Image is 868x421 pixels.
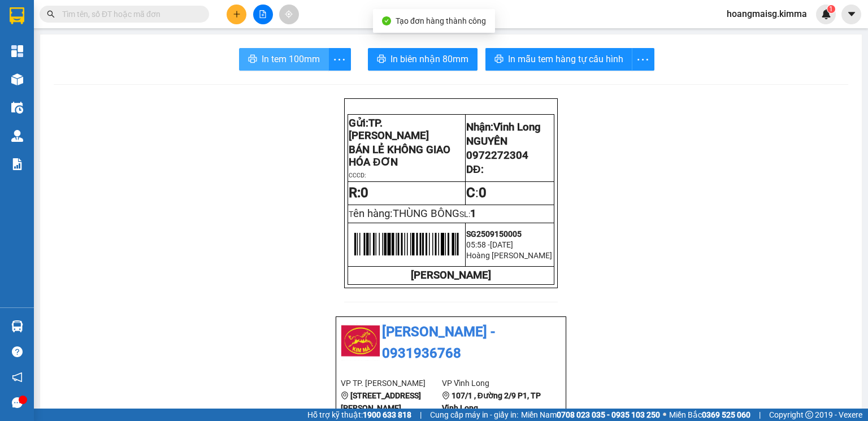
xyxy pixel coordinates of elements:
span: caret-down [847,9,857,19]
div: Vĩnh Long [108,10,187,37]
span: T [349,210,459,219]
button: printerIn tem 100mm [239,48,329,71]
span: plus [233,10,241,18]
span: CCCD: [349,172,366,179]
strong: R: [349,185,368,201]
img: dashboard-icon [11,45,23,57]
sup: 1 [827,5,835,13]
span: search [47,10,55,18]
button: caret-down [841,5,861,24]
strong: C [466,185,475,201]
span: more [632,53,654,67]
span: printer [248,54,257,65]
span: SL: [459,210,470,219]
li: [PERSON_NAME] - 0931936768 [341,322,561,364]
span: Miền Nam [521,409,660,421]
button: plus [227,5,246,24]
span: Tạo đơn hàng thành công [396,16,486,25]
button: more [328,48,351,71]
button: file-add [253,5,273,24]
div: BÁN LẺ KHÔNG GIAO HÓA ĐƠN [10,37,100,64]
span: check-circle [382,16,391,25]
div: HẰNG [108,37,187,50]
span: Gửi: [349,117,429,142]
span: TP. [PERSON_NAME] [349,117,429,142]
span: printer [494,54,504,65]
span: SG2509150005 [466,229,522,238]
span: notification [12,372,23,383]
span: message [12,397,23,408]
span: [DATE] [490,240,513,249]
img: warehouse-icon [11,320,23,332]
span: 0 [361,185,368,201]
img: logo-vxr [10,7,24,24]
span: Hỗ trợ kỹ thuật: [307,409,411,421]
span: ên hàng: [353,207,459,220]
span: In mẫu tem hàng tự cấu hình [508,52,623,66]
span: Nhận: [466,121,541,133]
span: aim [285,10,293,18]
span: Nhận: [108,11,135,23]
button: more [632,48,654,71]
button: printerIn biên nhận 80mm [368,48,478,71]
span: Miền Bắc [669,409,750,421]
span: DĐ: [466,163,483,176]
span: BÁN LẺ KHÔNG GIAO HÓA ĐƠN [349,144,450,168]
button: aim [279,5,299,24]
span: NGUYÊN [466,135,507,147]
span: more [329,53,350,67]
button: printerIn mẫu tem hàng tự cấu hình [485,48,632,71]
span: question-circle [12,346,23,357]
strong: 1900 633 818 [363,410,411,419]
span: Vĩnh Long [493,121,541,133]
span: | [759,409,761,421]
span: file-add [259,10,267,18]
div: TP. [PERSON_NAME] [10,10,100,37]
img: solution-icon [11,158,23,170]
strong: [PERSON_NAME] [411,269,491,281]
span: environment [442,392,450,400]
span: : [466,185,487,201]
strong: 0369 525 060 [702,410,750,419]
img: warehouse-icon [11,73,23,85]
span: environment [341,392,349,400]
span: Chưa thu [106,73,147,85]
span: 0972272304 [466,149,528,162]
li: VP TP. [PERSON_NAME] [341,377,442,389]
img: icon-new-feature [821,9,831,19]
span: printer [377,54,386,65]
b: [STREET_ADDRESS][PERSON_NAME] [341,391,421,413]
li: VP Vĩnh Long [442,377,543,389]
span: In biên nhận 80mm [390,52,468,66]
span: 1 [829,5,833,13]
span: Cung cấp máy in - giấy in: [430,409,518,421]
span: hoangmaisg.kimma [718,7,816,21]
img: warehouse-icon [11,130,23,142]
div: 0946783935 [108,50,187,66]
input: Tìm tên, số ĐT hoặc mã đơn [62,8,196,20]
strong: 0708 023 035 - 0935 103 250 [557,410,660,419]
span: 0 [479,185,487,201]
img: warehouse-icon [11,102,23,114]
span: ⚪️ [663,413,666,417]
span: 05:58 - [466,240,490,249]
span: THÙNG BÔNG [393,207,459,220]
span: In tem 100mm [262,52,320,66]
img: logo.jpg [341,322,380,361]
span: | [420,409,422,421]
span: Gửi: [10,11,27,23]
span: Hoàng [PERSON_NAME] [466,251,552,260]
span: 1 [470,207,476,220]
span: copyright [805,411,813,419]
b: 107/1 , Đường 2/9 P1, TP Vĩnh Long [442,391,541,413]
